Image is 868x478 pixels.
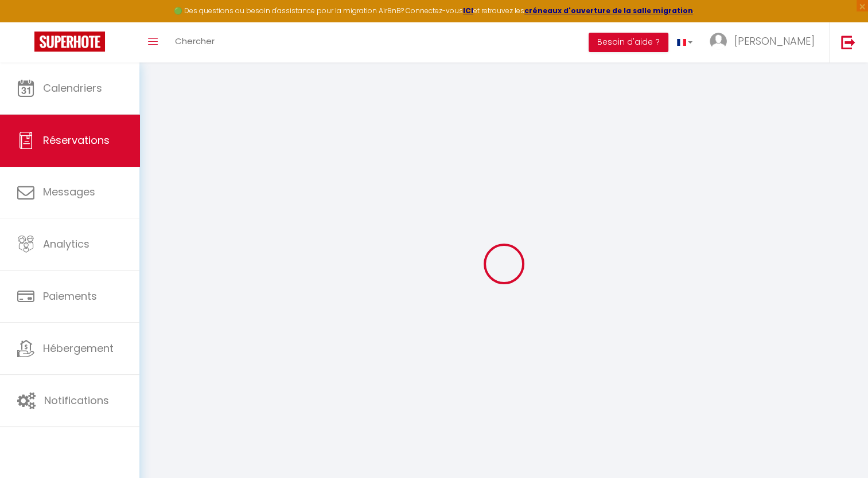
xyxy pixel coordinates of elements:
[43,81,102,95] span: Calendriers
[9,5,44,39] button: Ouvrir le widget de chat LiveChat
[43,289,97,303] span: Paiements
[43,341,114,355] span: Hébergement
[166,22,223,62] a: Chercher
[34,32,105,52] img: Super Booking
[701,22,829,62] a: ... [PERSON_NAME]
[43,185,95,199] span: Messages
[44,393,109,408] span: Notifications
[710,33,727,50] img: ...
[734,34,815,48] span: [PERSON_NAME]
[589,33,668,52] button: Besoin d'aide ?
[43,237,89,251] span: Analytics
[43,133,110,147] span: Réservations
[524,6,693,15] a: créneaux d'ouverture de la salle migration
[463,6,473,15] a: ICI
[841,35,855,49] img: logout
[175,35,215,47] span: Chercher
